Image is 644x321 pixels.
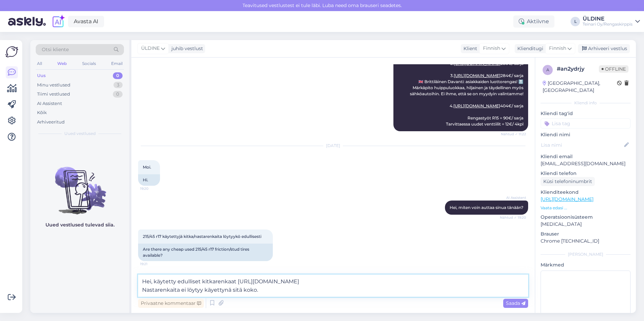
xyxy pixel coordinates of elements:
span: AI Assistent [501,195,526,200]
span: a [546,67,549,72]
a: Avasta AI [68,16,104,27]
a: [URL][DOMAIN_NAME] [454,73,501,78]
p: Klienditeekond [541,189,631,196]
div: # an2ydrjy [557,65,599,73]
span: Nähtud ✓ 19:20 [500,215,526,220]
div: juhib vestlust [169,45,203,52]
div: [DATE] [138,143,528,149]
p: Operatsioonisüsteem [541,214,631,221]
span: 19:21 [140,261,165,266]
span: Saada [506,300,525,306]
input: Lisa nimi [541,141,623,149]
p: Kliendi email [541,153,631,160]
div: Socials [81,59,97,68]
span: Offline [599,65,629,73]
input: Lisa tag [541,118,631,129]
div: [GEOGRAPHIC_DATA], [GEOGRAPHIC_DATA] [543,80,617,94]
div: 3 [114,82,123,88]
p: Märkmed [541,261,631,269]
span: Finnish [483,45,500,52]
span: Nähtud ✓ 11:22 [501,132,526,137]
div: Are there any cheap used 215/45 r17 friction/stud tires available? [138,244,273,261]
div: Klient [461,45,477,52]
div: Tiimi vestlused [37,91,70,98]
span: Finnish [549,45,566,52]
p: Brauser [541,230,631,238]
img: explore-ai [51,14,65,29]
p: Chrome [TECHNICAL_ID] [541,238,631,245]
div: 0 [113,91,123,98]
div: Hi. [138,174,160,186]
p: Kliendi telefon [541,170,631,177]
span: Otsi kliente [42,46,69,53]
p: Uued vestlused tulevad siia. [45,221,115,228]
div: Email [110,59,124,68]
a: [URL][DOMAIN_NAME] [541,196,593,202]
div: Kliendi info [541,100,631,106]
div: L [571,17,580,26]
div: Privaatne kommentaar [138,299,204,308]
span: Moi. [143,165,151,170]
div: Teinari Oy/Rengaskirppis [583,22,633,27]
div: All [36,59,43,68]
span: 19:20 [140,186,165,191]
p: Vaata edasi ... [541,205,631,211]
div: Klienditugi [515,45,543,52]
p: Kliendi nimi [541,131,631,138]
p: [MEDICAL_DATA] [541,221,631,228]
p: [EMAIL_ADDRESS][DOMAIN_NAME] [541,160,631,167]
img: Askly Logo [5,45,18,58]
div: ÜLDINE [583,16,633,22]
div: 0 [113,72,123,79]
span: Hei, miten voin auttaa sinua tänään? [450,205,523,210]
span: Uued vestlused [64,131,96,137]
span: 215/45 r17 käytettyjä kitka/nastarenkaita löytyykö edullisesti [143,234,261,239]
div: [PERSON_NAME] [541,251,631,257]
div: Minu vestlused [37,82,70,88]
a: [URL][DOMAIN_NAME] [453,103,500,108]
a: ÜLDINETeinari Oy/Rengaskirppis [583,16,640,27]
p: Kliendi tag'id [541,110,631,117]
div: Uus [37,72,46,79]
div: Arhiveeritud [37,119,65,126]
div: Aktiivne [513,15,554,28]
div: Küsi telefoninumbrit [541,177,595,186]
div: Web [56,59,68,68]
textarea: Hei, käytetty edulliset kitkarenkaat [URL][DOMAIN_NAME] Nastarenkaita ei löytyy käyettynä sitä koko. [138,275,528,297]
img: No chats [30,155,129,215]
div: Kõik [37,109,47,116]
span: ÜLDINE [141,45,160,52]
div: AI Assistent [37,100,62,107]
span: Hei! Heti hyllystä löytyy seuraavat vaihtoehdot: 1. 192€/ sarja 2. 280€/ sarja 3. 284€/ sarja 🇬🇧 ... [410,37,524,127]
div: Arhiveeri vestlus [578,44,630,53]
